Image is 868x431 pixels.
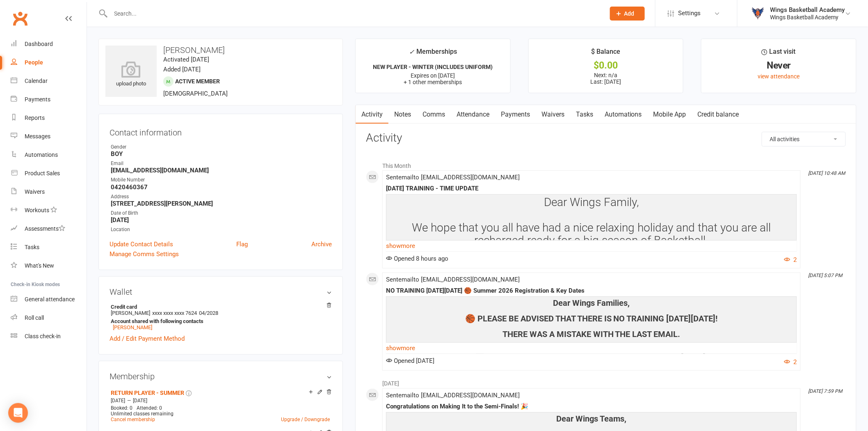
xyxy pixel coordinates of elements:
[11,109,87,127] a: Reports
[199,310,218,316] span: 04/2028
[25,244,39,250] div: Tasks
[386,185,797,192] div: [DATE] TRAINING - TIME UPDATE
[536,105,570,124] a: Waivers
[758,73,800,80] a: view attendance
[709,61,849,70] div: Never
[770,6,845,14] div: Wings Basketball Academy
[25,115,45,121] div: Reports
[495,105,536,124] a: Payments
[111,417,155,422] a: Cancel membership
[624,10,635,17] span: Add
[111,411,174,417] span: Unlimited classes remaining
[8,403,28,423] div: Open Intercom Messenger
[762,46,796,61] div: Last visit
[25,262,54,269] div: What's New
[11,53,87,72] a: People
[11,309,87,327] a: Roll call
[110,334,185,344] a: Add / Edit Payment Method
[111,390,184,396] a: RETURN PLAYER - SUMMER
[678,4,701,23] span: Settings
[11,327,87,346] a: Class kiosk mode
[105,61,157,88] div: upload photo
[409,46,457,62] div: Memberships
[137,405,162,411] span: Attended: 0
[388,330,795,339] h4: THERE WAS A MISTAKE WITH THE LAST EMAIL.
[108,8,599,19] input: Search...
[610,7,645,21] button: Add
[386,174,520,181] span: Sent email to [EMAIL_ADDRESS][DOMAIN_NAME]
[388,414,795,423] h4: Dear Wings Teams,
[356,105,388,124] a: Activity
[11,127,87,146] a: Messages
[386,240,797,252] a: show more
[111,176,332,184] div: Mobile Number
[570,105,599,124] a: Tasks
[25,78,48,84] div: Calendar
[11,183,87,201] a: Waivers
[536,61,676,70] div: $0.00
[110,287,332,296] h3: Wallet
[388,314,795,323] h4: 🏀 PLEASE BE ADVISED THAT THERE IS NO TRAINING [DATE][DATE]!
[152,310,197,316] span: xxxx xxxx xxxx 7624
[388,298,795,307] h4: Dear Wings Families,
[366,375,846,388] li: [DATE]
[411,72,455,79] span: Expires on [DATE]
[111,193,332,201] div: Address
[111,150,332,158] strong: BOY
[11,146,87,164] a: Automations
[366,132,846,144] h3: Activity
[25,314,44,321] div: Roll call
[11,290,87,309] a: General attendance kiosk mode
[809,388,843,394] i: [DATE] 7:59 PM
[11,238,87,257] a: Tasks
[784,357,797,367] button: 2
[111,226,332,234] div: Location
[111,209,332,217] div: Date of Birth
[133,398,147,403] span: [DATE]
[111,167,332,174] strong: [EMAIL_ADDRESS][DOMAIN_NAME]
[417,105,451,124] a: Comms
[25,225,65,232] div: Assessments
[386,342,797,354] a: show more
[105,46,336,55] h3: [PERSON_NAME]
[25,333,61,339] div: Class check-in
[373,64,493,70] strong: NEW PLAYER - WINTER (INCLUDES UNIFORM)
[163,66,201,73] time: Added [DATE]
[388,105,417,124] a: Notes
[11,220,87,238] a: Assessments
[11,257,87,275] a: What's New
[366,157,846,170] li: This Month
[113,324,152,330] a: [PERSON_NAME]
[11,90,87,109] a: Payments
[110,372,332,381] h3: Membership
[809,273,843,278] i: [DATE] 5:07 PM
[25,207,49,213] div: Workouts
[25,41,53,47] div: Dashboard
[386,276,520,283] span: Sent email to [EMAIL_ADDRESS][DOMAIN_NAME]
[451,105,495,124] a: Attendance
[784,255,797,265] button: 2
[409,48,414,56] i: ✓
[111,405,132,411] span: Booked: 0
[25,59,43,66] div: People
[281,417,330,422] a: Upgrade / Downgrade
[11,72,87,90] a: Calendar
[110,239,173,249] a: Update Contact Details
[25,133,50,140] div: Messages
[692,105,745,124] a: Credit balance
[109,397,332,404] div: —
[175,78,220,85] span: Active member
[163,90,228,97] span: [DEMOGRAPHIC_DATA]
[163,56,209,63] time: Activated [DATE]
[386,403,797,410] div: Congratulations on Making It to the Semi-Finals! 🎉
[111,398,125,403] span: [DATE]
[386,392,520,399] span: Sent email to [EMAIL_ADDRESS][DOMAIN_NAME]
[110,303,332,332] li: [PERSON_NAME]
[236,239,248,249] a: Flag
[11,201,87,220] a: Workouts
[25,170,60,177] div: Product Sales
[591,46,620,61] div: $ Balance
[111,304,328,310] strong: Credit card
[111,143,332,151] div: Gender
[111,160,332,167] div: Email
